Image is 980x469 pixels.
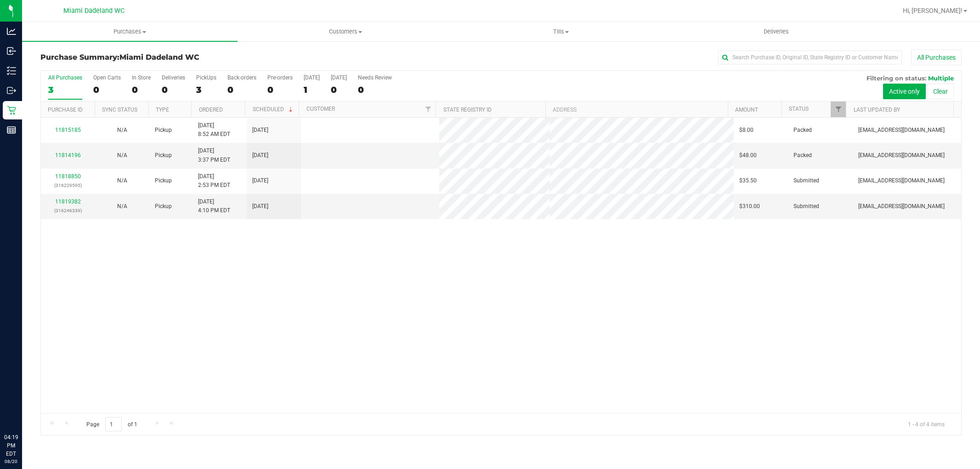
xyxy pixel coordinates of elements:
[162,85,185,95] div: 0
[162,74,185,81] div: Deliveries
[196,74,216,81] div: PickUps
[238,22,453,41] a: Customers
[911,50,962,65] button: All Purchases
[7,125,16,135] inline-svg: Reports
[789,106,809,112] a: Status
[132,85,151,95] div: 0
[117,176,127,185] button: N/A
[198,147,230,164] span: [DATE] 3:37 PM EDT
[453,28,668,36] span: Tills
[198,198,230,215] span: [DATE] 4:10 PM EDT
[48,107,83,113] a: Purchase ID
[252,151,268,160] span: [DATE]
[155,176,172,185] span: Pickup
[119,53,199,62] span: Miami Dadeland WC
[105,417,122,431] input: 1
[93,74,121,81] div: Open Carts
[420,102,436,117] a: Filter
[117,202,127,211] button: N/A
[735,107,758,113] a: Amount
[238,28,453,36] span: Customers
[102,107,137,113] a: Sync Status
[927,84,954,99] button: Clear
[196,85,216,95] div: 3
[55,198,81,205] a: 11819382
[739,126,753,135] span: $8.00
[253,106,295,113] a: Scheduled
[867,74,926,82] span: Filtering on status:
[48,74,82,81] div: All Purchases
[117,126,127,135] button: N/A
[304,85,320,95] div: 1
[7,27,16,36] inline-svg: Analytics
[883,84,926,99] button: Active only
[48,85,82,95] div: 3
[79,417,145,431] span: Page of 1
[858,176,945,185] span: [EMAIL_ADDRESS][DOMAIN_NAME]
[156,107,169,113] a: Type
[227,74,256,81] div: Back-orders
[117,177,127,184] span: Not Applicable
[7,46,16,56] inline-svg: Inbound
[831,102,846,117] a: Filter
[117,152,127,158] span: Not Applicable
[718,51,902,64] input: Search Purchase ID, Original ID, State Registry ID or Customer Name...
[928,74,954,82] span: Multiple
[668,22,884,41] a: Deliveries
[55,127,81,133] a: 11815185
[854,107,900,113] a: Last Updated By
[4,458,18,465] p: 08/20
[306,106,335,112] a: Customer
[358,85,392,95] div: 0
[739,176,757,185] span: $35.50
[545,102,728,118] th: Address
[117,151,127,160] button: N/A
[267,74,293,81] div: Pre-orders
[7,66,16,75] inline-svg: Inventory
[443,107,492,113] a: State Registry ID
[55,173,81,180] a: 11818850
[331,74,347,81] div: [DATE]
[453,22,668,41] a: Tills
[7,106,16,115] inline-svg: Retail
[117,203,127,209] span: Not Applicable
[155,151,172,160] span: Pickup
[331,85,347,95] div: 0
[155,126,172,135] span: Pickup
[739,151,757,160] span: $48.00
[903,7,963,14] span: Hi, [PERSON_NAME]!
[252,202,268,211] span: [DATE]
[858,151,945,160] span: [EMAIL_ADDRESS][DOMAIN_NAME]
[9,396,37,423] iframe: Resource center
[252,126,268,135] span: [DATE]
[7,86,16,95] inline-svg: Outbound
[155,202,172,211] span: Pickup
[858,202,945,211] span: [EMAIL_ADDRESS][DOMAIN_NAME]
[4,433,18,458] p: 04:19 PM EDT
[304,74,320,81] div: [DATE]
[199,107,223,113] a: Ordered
[793,176,819,185] span: Submitted
[227,85,256,95] div: 0
[46,181,90,190] p: (316229595)
[55,152,81,158] a: 11814196
[93,85,121,95] div: 0
[793,202,819,211] span: Submitted
[267,85,293,95] div: 0
[63,7,125,15] span: Miami Dadeland WC
[739,202,760,211] span: $310.00
[132,74,151,81] div: In Store
[198,121,230,139] span: [DATE] 8:52 AM EDT
[793,126,812,135] span: Packed
[22,22,238,41] a: Purchases
[22,28,238,36] span: Purchases
[27,394,38,405] iframe: Resource center unread badge
[858,126,945,135] span: [EMAIL_ADDRESS][DOMAIN_NAME]
[117,127,127,133] span: Not Applicable
[198,172,230,190] span: [DATE] 2:53 PM EDT
[358,74,392,81] div: Needs Review
[252,176,268,185] span: [DATE]
[46,206,90,215] p: (316246339)
[793,151,812,160] span: Packed
[751,28,801,36] span: Deliveries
